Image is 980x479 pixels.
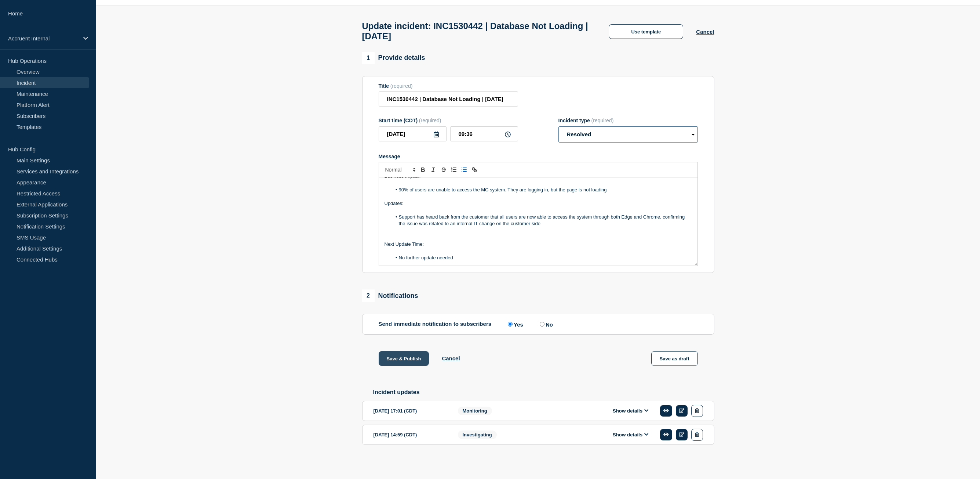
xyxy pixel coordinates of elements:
[391,255,692,261] li: No further update needed
[379,321,492,328] p: Send immediate notification to subscribers
[428,165,438,174] button: Toggle italic text
[379,91,518,107] input: Title
[651,351,698,366] button: Save as draft
[391,187,692,193] li: 90% of users are unable to access the MC system. They are logging in, but the page is not loading
[506,321,523,328] label: Yes
[508,322,513,327] input: Yes
[382,165,418,174] span: Font size
[696,29,714,35] button: Cancel
[469,165,480,174] button: Toggle link
[362,21,596,42] h1: Update incident: INC1530442 | Database Not Loading | [DATE]
[379,154,698,159] div: Message
[538,321,553,328] label: No
[449,165,459,174] button: Toggle ordered list
[540,322,544,327] input: No
[362,289,418,302] div: Notifications
[379,126,447,141] input: YYYY-MM-DD
[374,429,447,441] div: [DATE] 14:59 (CDT)
[611,432,651,438] button: Show details
[418,165,428,174] button: Toggle bold text
[458,431,497,439] span: Investigating
[609,24,683,39] button: Use template
[391,214,692,227] li: Support has heard back from the customer that all users are now able to access the system through...
[362,52,375,64] span: 1
[385,241,692,248] p: Next Update Time:
[450,126,518,141] input: HH:MM
[458,407,492,415] span: Monitoring
[8,35,79,42] p: Accruent Internal
[379,351,429,366] button: Save & Publish
[362,289,375,302] span: 2
[459,165,469,174] button: Toggle bulleted list
[379,321,698,328] div: Send immediate notification to subscribers
[442,355,460,361] button: Cancel
[373,389,714,396] h2: Incident updates
[591,118,614,123] span: (required)
[558,118,698,123] div: Incident type
[419,118,441,123] span: (required)
[385,200,692,207] p: Updates:
[390,83,413,89] span: (required)
[379,177,697,266] div: Message
[611,408,651,414] button: Show details
[362,52,425,64] div: Provide details
[374,405,447,417] div: [DATE] 17:01 (CDT)
[379,118,518,123] div: Start time (CDT)
[379,83,518,89] div: Title
[558,126,698,143] select: Incident type
[438,165,449,174] button: Toggle strikethrough text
